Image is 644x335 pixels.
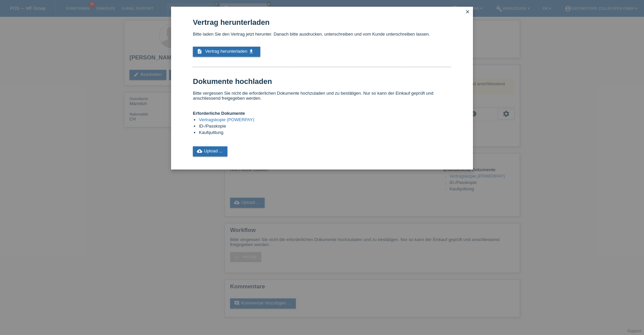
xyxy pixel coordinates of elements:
i: close [465,9,470,14]
h4: Erforderliche Dokumente [193,111,451,116]
a: description Vertrag herunterladen get_app [193,47,260,57]
a: Vertragskopie (POWERPAY) [199,117,254,122]
li: Kaufquittung [199,130,451,136]
span: Vertrag herunterladen [205,49,248,54]
a: close [463,8,472,16]
h1: Vertrag herunterladen [193,18,451,27]
i: description [197,49,202,54]
h1: Dokumente hochladen [193,77,451,86]
li: ID-/Passkopie [199,124,451,130]
p: Bitte laden Sie den Vertrag jetzt herunter. Danach bitte ausdrucken, unterschreiben und vom Kunde... [193,32,451,37]
i: get_app [249,49,254,54]
p: Bitte vergessen Sie nicht die erforderlichen Dokumente hochzuladen und zu bestätigen. Nur so kann... [193,91,451,101]
a: cloud_uploadUpload ... [193,146,227,156]
i: cloud_upload [197,148,202,154]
